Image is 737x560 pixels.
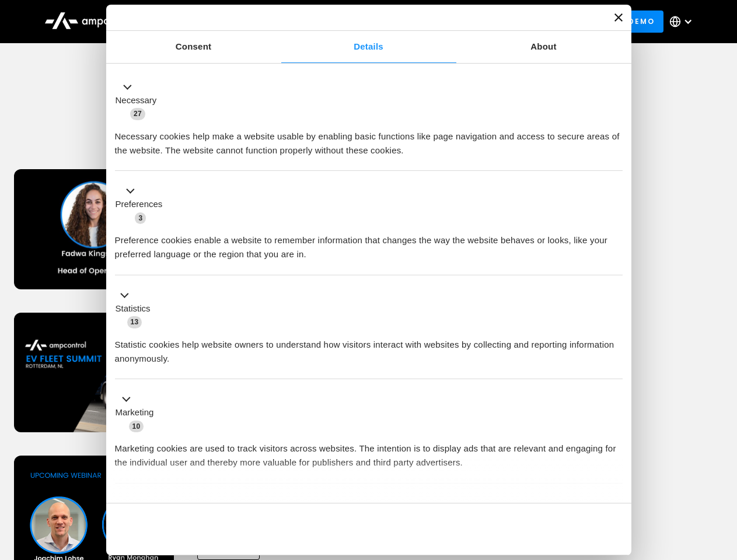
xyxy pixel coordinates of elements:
button: Unclassified (2) [115,496,211,511]
span: 10 [129,421,144,432]
button: Okay [455,512,622,546]
a: Details [281,31,456,63]
button: Close banner [614,13,623,22]
label: Statistics [116,302,151,316]
div: Marketing cookies are used to track visitors across websites. The intention is to display ads tha... [115,433,623,470]
button: Statistics (13) [115,288,158,329]
button: Marketing (10) [115,393,161,433]
h1: Upcoming Webinars [14,118,724,146]
span: 27 [130,108,145,120]
div: Statistic cookies help website owners to understand how visitors interact with websites by collec... [115,329,623,366]
label: Necessary [116,94,157,107]
label: Preferences [116,198,163,211]
div: Necessary cookies help make a website usable by enabling basic functions like page navigation and... [115,121,623,157]
div: Preference cookies enable a website to remember information that changes the way the website beha... [115,225,623,261]
button: Preferences (3) [115,184,170,225]
span: 2 [193,498,204,510]
button: Necessary (27) [115,80,164,121]
a: Consent [106,31,281,63]
label: Marketing [116,406,154,419]
span: 13 [127,316,142,328]
a: About [456,31,631,63]
span: 3 [135,212,146,224]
